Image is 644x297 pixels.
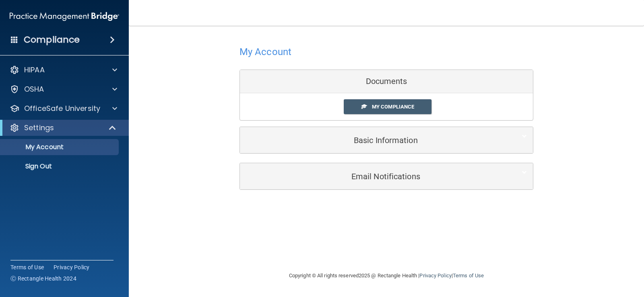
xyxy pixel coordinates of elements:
[10,263,44,271] a: Terms of Use
[10,123,117,133] a: Settings
[10,8,119,25] img: PMB logo
[54,263,90,271] a: Privacy Policy
[24,104,100,113] p: OfficeSafe University
[239,263,533,289] div: Copyright © All rights reserved 2025 @ Rectangle Health | |
[10,104,117,113] a: OfficeSafe University
[239,47,291,57] h4: My Account
[24,34,80,45] h4: Compliance
[5,143,115,151] p: My Account
[10,65,117,75] a: HIPAA
[246,136,502,145] h5: Basic Information
[372,104,414,110] span: My Compliance
[246,167,527,185] a: Email Notifications
[246,131,527,149] a: Basic Information
[246,172,502,181] h5: Email Notifications
[419,272,451,279] a: Privacy Policy
[5,162,115,170] p: Sign Out
[24,84,44,94] p: OSHA
[24,123,54,133] p: Settings
[240,70,533,93] div: Documents
[453,272,484,279] a: Terms of Use
[24,65,45,75] p: HIPAA
[10,84,117,94] a: OSHA
[10,274,76,283] span: Ⓒ Rectangle Health 2024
